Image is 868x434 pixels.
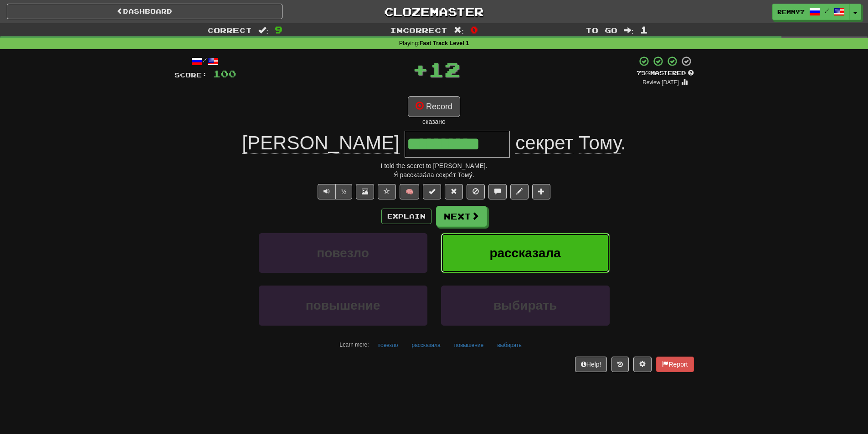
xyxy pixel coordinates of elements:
button: ½ [335,184,353,199]
button: 🧠 [400,184,419,199]
div: I told the secret to [PERSON_NAME]. [175,161,694,170]
button: повезло [372,338,403,352]
span: : [454,26,464,34]
span: 12 [428,58,460,81]
button: Report [656,357,693,372]
span: : [258,26,268,34]
button: Explain [381,209,431,224]
div: / [175,56,236,67]
span: Correct [207,26,252,35]
a: Clozemaster [296,4,572,20]
span: : [624,26,634,34]
button: Play sentence audio (ctl+space) [318,184,336,199]
span: повышение [306,298,380,312]
button: повышение [259,286,427,325]
small: Learn more: [339,342,369,348]
span: 1 [640,24,648,35]
button: Favorite sentence (alt+f) [378,184,396,199]
button: Add to collection (alt+a) [532,184,550,199]
span: [PERSON_NAME] [242,132,399,154]
span: + [412,56,428,83]
span: To go [586,26,617,35]
span: повезло [317,246,369,260]
button: рассказала [406,338,445,352]
small: Review: [DATE] [642,79,679,86]
button: Show image (alt+x) [356,184,374,199]
a: remmy7 / [772,4,850,20]
button: Discuss sentence (alt+u) [488,184,507,199]
button: рассказала [441,233,610,273]
span: выбирать [493,298,557,312]
button: повышение [449,338,488,352]
button: Reset to 0% Mastered (alt+r) [445,184,463,199]
button: выбирать [441,286,610,325]
span: 0 [470,24,478,35]
span: Score: [175,71,207,79]
button: Set this sentence to 100% Mastered (alt+m) [423,184,441,199]
span: remmy7 [777,8,805,16]
span: Incorrect [390,26,447,35]
button: Record [408,96,460,117]
div: Mastered [637,69,694,77]
button: Edit sentence (alt+d) [510,184,529,199]
strong: Fast Track Level 1 [420,40,469,46]
span: . [510,132,626,154]
span: Тому [579,132,621,154]
button: Round history (alt+y) [611,357,629,372]
span: рассказала [489,246,560,260]
button: Next [436,206,487,227]
span: 75 % [637,69,650,77]
div: Я́ рассказа́ла секре́т Тому́. [175,170,694,179]
button: повезло [259,233,427,273]
button: Help! [575,357,607,372]
span: / [825,7,829,14]
button: Ignore sentence (alt+i) [467,184,485,199]
div: Text-to-speech controls [316,184,353,199]
a: Dashboard [7,4,282,19]
div: сказано [175,117,694,126]
button: выбирать [492,338,526,352]
span: секрет [515,132,573,154]
span: 9 [275,24,282,35]
span: 100 [213,68,236,79]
